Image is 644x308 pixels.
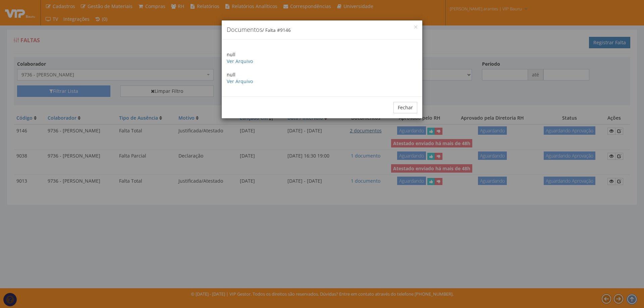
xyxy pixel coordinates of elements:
p: null [227,71,417,85]
h4: Documentos [227,25,417,34]
button: Close [414,25,417,28]
a: Ver Arquivo [227,78,253,84]
p: null [227,51,417,65]
button: Fechar [393,102,417,113]
a: Ver Arquivo [227,58,253,64]
span: 9146 [280,27,291,33]
small: / Falta # [262,27,291,33]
